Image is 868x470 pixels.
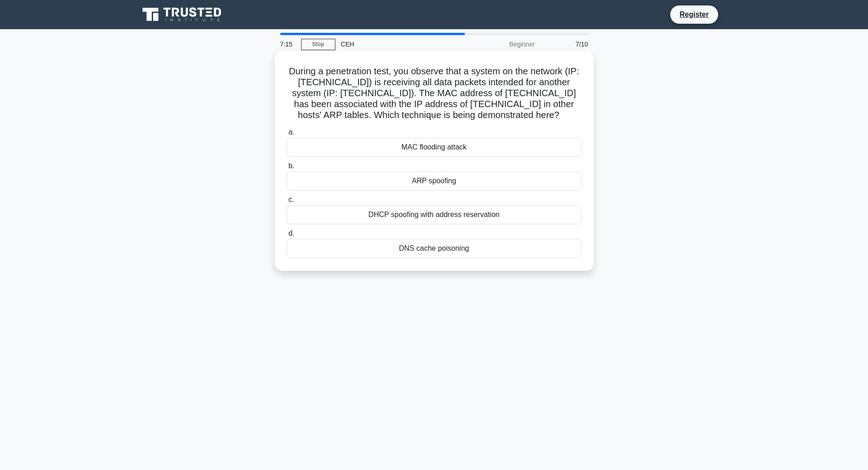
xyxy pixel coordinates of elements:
div: ARP spoofing [287,171,582,191]
div: DNS cache poisoning [287,239,582,258]
div: CEH [335,35,461,53]
div: 7:15 [275,35,301,53]
span: d. [288,229,294,237]
span: a. [288,128,294,136]
span: b. [288,162,294,170]
div: 7/10 [540,35,594,53]
div: MAC flooding attack [287,138,582,157]
h5: During a penetration test, you observe that a system on the network (IP: [TECHNICAL_ID]) is recei... [286,66,583,121]
div: DHCP spoofing with address reservation [287,205,582,224]
a: Register [674,9,714,20]
a: Stop [301,39,335,50]
div: Beginner [461,35,540,53]
span: c. [288,196,294,203]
